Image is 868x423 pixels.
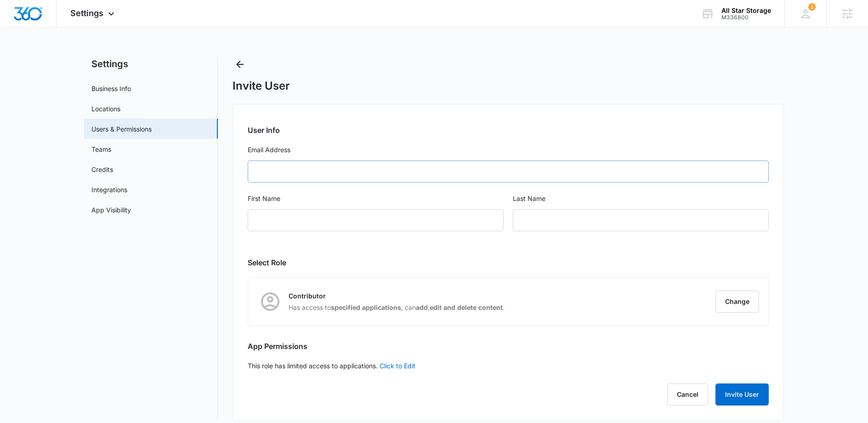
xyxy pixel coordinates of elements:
button: Invite User [715,383,769,406]
button: Cancel [667,383,708,406]
label: Last Name [513,194,769,204]
div: Domain: [DOMAIN_NAME] [24,24,101,31]
p: Contributor [289,291,505,301]
h2: User Info [248,125,769,136]
div: Domain Overview [35,54,82,60]
div: notifications count [808,3,816,11]
a: Integrations [91,185,127,194]
a: Click to Edit [380,362,415,370]
img: tab_domain_overview_orange.svg [25,53,32,61]
strong: specified applications [331,303,401,311]
img: website_grey.svg [15,24,22,31]
button: Back [233,57,247,72]
img: tab_keywords_by_traffic_grey.svg [91,53,99,61]
div: account name [721,7,771,14]
div: v 4.0.25 [26,15,45,22]
h2: Select Role [248,257,769,268]
h1: Invite User [233,79,290,93]
div: This role has limited access to applications. [233,104,784,421]
h2: Settings [84,57,218,71]
a: Business Info [91,84,131,93]
a: Teams [91,144,111,154]
a: App Visibility [91,205,131,215]
strong: edit and delete content [430,303,503,311]
a: Locations [91,104,120,114]
label: First Name [248,194,504,204]
span: Settings [70,8,103,18]
button: Change [715,291,759,313]
p: Has access to , can , . [289,303,505,312]
span: 1 [808,3,816,11]
a: Credits [91,165,113,174]
img: logo_orange.svg [15,15,22,22]
div: account id [721,14,771,21]
strong: add [416,303,428,311]
label: Email Address [248,145,769,155]
a: Users & Permissions [91,124,152,134]
div: Keywords by Traffic [102,54,155,60]
h2: App Permissions [248,341,769,352]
